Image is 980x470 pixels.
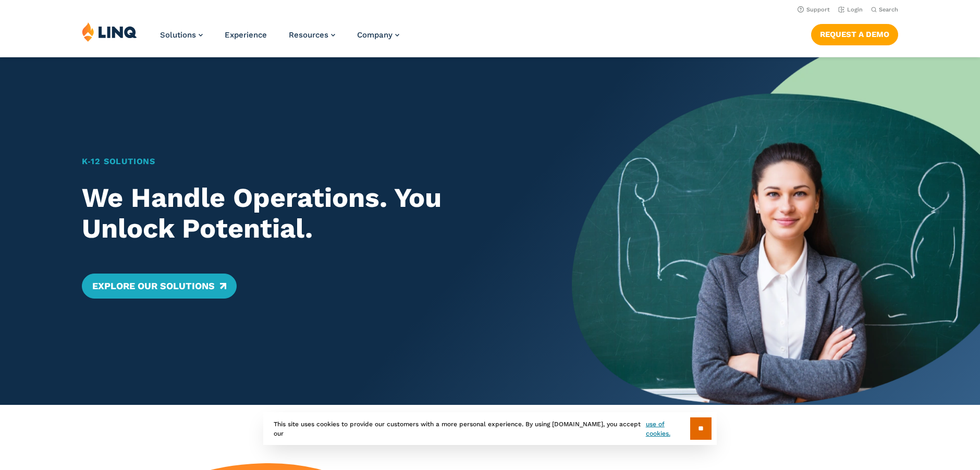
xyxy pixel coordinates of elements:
[871,6,898,14] button: Open Search Bar
[811,22,898,45] nav: Button Navigation
[82,22,137,42] img: LINQ | K‑12 Software
[225,30,267,40] a: Experience
[160,30,196,40] span: Solutions
[811,24,898,45] a: Request a Demo
[357,30,393,40] span: Company
[160,22,399,56] nav: Primary Navigation
[160,30,203,40] a: Solutions
[263,412,717,445] div: This site uses cookies to provide our customers with a more personal experience. By using [DOMAIN...
[289,30,335,40] a: Resources
[82,274,237,299] a: Explore Our Solutions
[82,182,532,245] h2: We Handle Operations. You Unlock Potential.
[646,419,690,438] a: use of cookies.
[82,155,532,168] h1: K‑12 Solutions
[289,30,328,40] span: Resources
[838,6,863,13] a: Login
[798,6,830,13] a: Support
[357,30,399,40] a: Company
[572,57,980,405] img: Home Banner
[879,6,898,13] span: Search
